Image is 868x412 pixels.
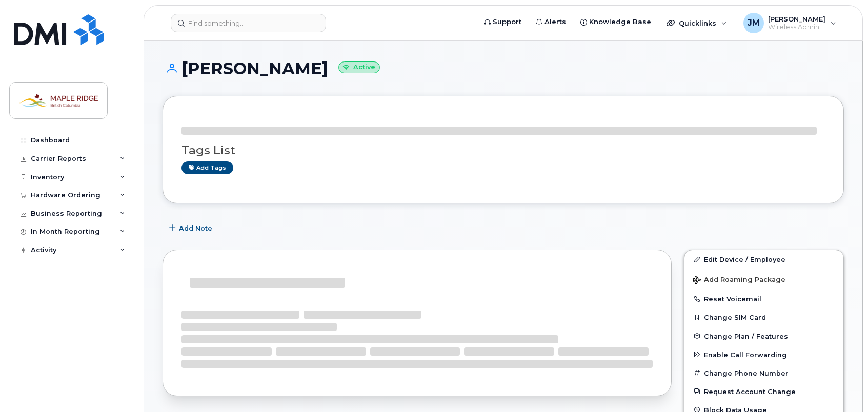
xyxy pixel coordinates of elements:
[704,332,788,340] span: Change Plan / Features
[684,308,843,326] button: Change SIM Card
[163,219,221,237] button: Add Note
[684,250,843,269] a: Edit Device / Employee
[684,382,843,401] button: Request Account Change
[179,223,212,233] span: Add Note
[684,364,843,382] button: Change Phone Number
[684,269,843,290] button: Add Roaming Package
[684,327,843,345] button: Change Plan / Features
[684,290,843,308] button: Reset Voicemail
[704,351,787,358] span: Enable Call Forwarding
[693,276,785,285] span: Add Roaming Package
[163,59,844,77] h1: [PERSON_NAME]
[181,144,825,157] h3: Tags List
[338,61,380,73] small: Active
[181,161,233,174] a: Add tags
[684,345,843,364] button: Enable Call Forwarding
